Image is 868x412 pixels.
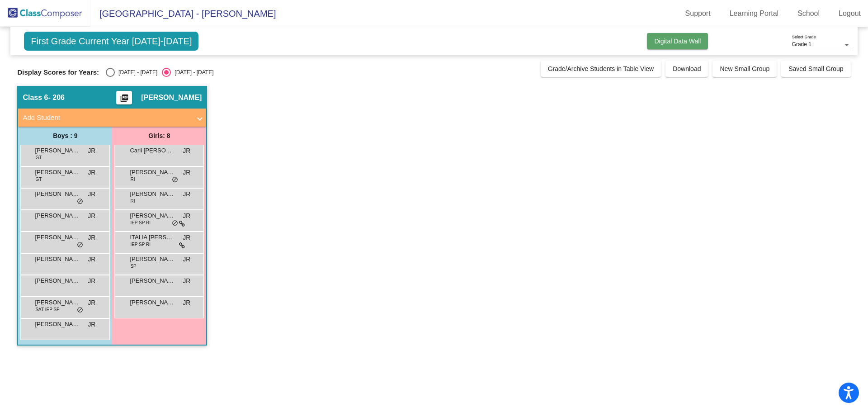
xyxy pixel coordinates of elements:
span: JR [88,146,95,156]
a: Support [678,6,718,21]
span: Class 6 [23,93,48,102]
button: Print Students Details [116,91,132,104]
span: [PERSON_NAME] [35,233,80,242]
span: ITALIA [PERSON_NAME] [130,233,175,242]
span: JR [183,168,190,177]
span: JR [88,298,95,308]
span: JR [183,255,190,264]
span: JR [88,320,95,329]
span: Carii [PERSON_NAME] [130,146,175,155]
button: Grade/Archive Students in Table View [541,61,661,77]
span: JR [88,211,95,221]
span: [PERSON_NAME] [130,168,175,177]
span: [GEOGRAPHIC_DATA] - [PERSON_NAME] [90,6,276,21]
span: [PERSON_NAME] [35,276,80,285]
span: [PERSON_NAME] [130,255,175,264]
span: Saved Small Group [788,65,843,72]
span: GT [35,176,42,183]
mat-expansion-panel-header: Add Student [18,109,206,127]
a: School [790,6,827,21]
span: [PERSON_NAME] [130,211,175,220]
span: JR [88,255,95,264]
span: - 206 [48,93,64,102]
button: New Small Group [712,61,777,77]
span: do_not_disturb_alt [172,176,178,184]
button: Digital Data Wall [647,33,708,49]
span: [PERSON_NAME] [35,211,80,220]
span: [PERSON_NAME] [130,189,175,199]
span: [PERSON_NAME] [141,93,202,102]
a: Logout [831,6,868,21]
div: [DATE] - [DATE] [171,68,213,76]
mat-icon: picture_as_pdf [119,94,130,106]
span: IEP SP RI [130,219,151,226]
span: SAT IEP SP [35,306,59,313]
span: [PERSON_NAME] [35,298,80,307]
mat-radio-group: Select an option [106,68,213,77]
span: JR [88,168,95,177]
span: do_not_disturb_alt [77,307,83,314]
span: New Small Group [720,65,769,72]
span: Grade/Archive Students in Table View [548,65,654,72]
span: [PERSON_NAME] [35,146,80,155]
span: GT [35,154,42,161]
span: JR [183,189,190,199]
span: Display Scores for Years: [17,68,99,76]
span: [PERSON_NAME]'[PERSON_NAME] [130,298,175,307]
span: Grade 1 [792,41,811,47]
span: [PERSON_NAME] [130,276,175,285]
span: JR [183,233,190,242]
span: JR [183,298,190,308]
div: Girls: 8 [112,127,206,145]
span: Digital Data Wall [654,38,701,45]
span: RI [130,198,135,204]
div: [DATE] - [DATE] [115,68,157,76]
span: do_not_disturb_alt [77,242,83,249]
span: IEP SP RI [130,241,151,248]
span: RI [130,176,135,183]
span: JR [88,276,95,286]
div: Boys : 9 [18,127,112,145]
span: [PERSON_NAME] [35,168,80,177]
span: [PERSON_NAME] [35,189,80,199]
span: Download [673,65,701,72]
span: JR [183,211,190,221]
mat-panel-title: Add Student [23,113,191,123]
span: JR [88,189,95,199]
span: [PERSON_NAME] [35,320,80,329]
span: do_not_disturb_alt [77,198,83,205]
button: Download [665,61,708,77]
span: JR [183,276,190,286]
span: do_not_disturb_alt [172,220,178,227]
span: JR [88,233,95,242]
a: Learning Portal [722,6,786,21]
span: [PERSON_NAME] [35,255,80,264]
span: SP [130,263,136,270]
button: Saved Small Group [781,61,850,77]
span: JR [183,146,190,156]
span: First Grade Current Year [DATE]-[DATE] [24,32,198,51]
